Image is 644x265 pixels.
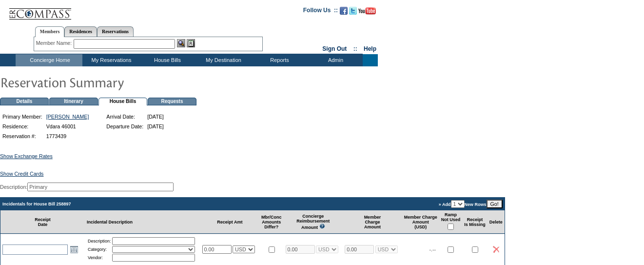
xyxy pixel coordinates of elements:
[45,132,91,141] td: 1773439
[36,39,74,47] div: Member Name:
[349,7,357,15] img: Follow us on Twitter
[307,54,363,66] td: Admin
[45,122,91,131] td: Vdara 46001
[284,198,505,210] td: » Add New Rows
[1,132,44,141] td: Reservation #:
[343,210,402,234] td: Member Charge Amount
[138,54,195,66] td: House Bills
[462,210,488,234] td: Receipt Is Missing
[146,112,165,121] td: [DATE]
[322,45,347,52] a: Sign Out
[402,210,439,234] td: Member Charge Amount (USD)
[35,26,65,37] a: Members
[1,122,44,131] td: Residence:
[49,98,98,105] td: Itinerary
[340,7,348,15] img: Become our fan on Facebook
[195,54,251,66] td: My Destination
[284,210,343,234] td: Concierge Reimbursement Amount
[88,254,111,262] td: Vendor:
[340,10,348,16] a: Become our fan on Facebook
[251,54,307,66] td: Reports
[69,244,79,255] a: Open the calendar popup.
[439,210,463,234] td: Ramp Not Used
[0,198,284,210] td: Incidentals for House Bill 258897
[364,45,376,52] a: Help
[200,210,260,234] td: Receipt Amt
[16,54,82,66] td: Concierge Home
[487,200,503,208] input: Go!
[105,122,145,131] td: Departure Date:
[358,10,376,16] a: Subscribe to our YouTube Channel
[303,6,338,18] td: Follow Us ::
[148,98,196,105] td: Requests
[98,98,147,105] td: House Bills
[1,112,44,121] td: Primary Member:
[105,112,145,121] td: Arrival Date:
[88,246,111,253] td: Category:
[88,237,111,245] td: Description:
[85,210,200,234] td: Incidental Description
[488,210,505,234] td: Delete
[146,122,165,131] td: [DATE]
[46,114,89,120] a: [PERSON_NAME]
[187,39,195,47] img: Reservations
[429,246,436,252] span: -.--
[493,246,499,253] img: icon_delete2.gif
[64,26,97,37] a: Residences
[82,54,138,66] td: My Reservations
[358,7,376,15] img: Subscribe to our YouTube Channel
[97,26,134,37] a: Reservations
[177,39,185,47] img: View
[0,210,85,234] td: Receipt Date
[319,224,325,229] img: questionMark_lightBlue.gif
[349,10,357,16] a: Follow us on Twitter
[353,45,357,52] span: ::
[259,210,284,234] td: Mbr/Conc Amounts Differ?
